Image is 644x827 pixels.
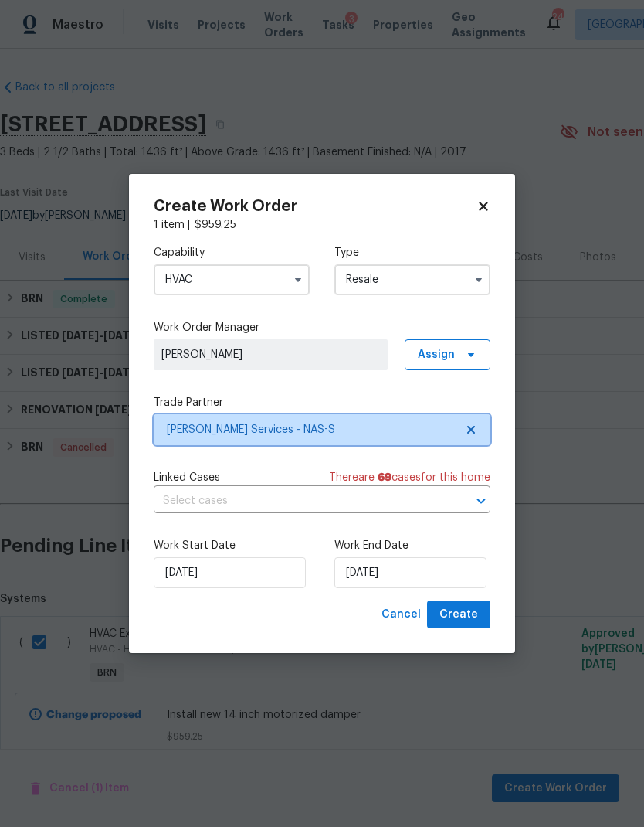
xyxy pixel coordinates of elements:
label: Work Start Date [154,538,310,553]
label: Work End Date [334,538,490,553]
span: [PERSON_NAME] [161,347,380,362]
input: Select cases [154,489,447,513]
button: Show options [289,271,307,289]
span: $ 959.25 [195,220,236,230]
input: Select... [154,264,310,295]
span: Create [439,605,478,625]
span: [PERSON_NAME] Services - NAS-S [167,422,455,437]
label: Capability [154,245,310,260]
input: Select... [334,264,490,295]
h2: Create Work Order [154,199,476,214]
span: There are case s for this home [329,470,490,485]
span: 69 [378,472,391,483]
label: Trade Partner [154,395,490,410]
span: Cancel [381,605,421,625]
span: Assign [418,347,455,362]
button: Open [470,490,492,512]
input: M/D/YYYY [334,557,486,588]
button: Show options [469,271,488,289]
span: Linked Cases [154,470,220,485]
label: Work Order Manager [154,320,490,335]
button: Cancel [375,601,427,629]
div: 1 item | [154,217,490,233]
button: Create [427,601,490,629]
label: Type [334,245,490,260]
input: M/D/YYYY [154,557,306,588]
